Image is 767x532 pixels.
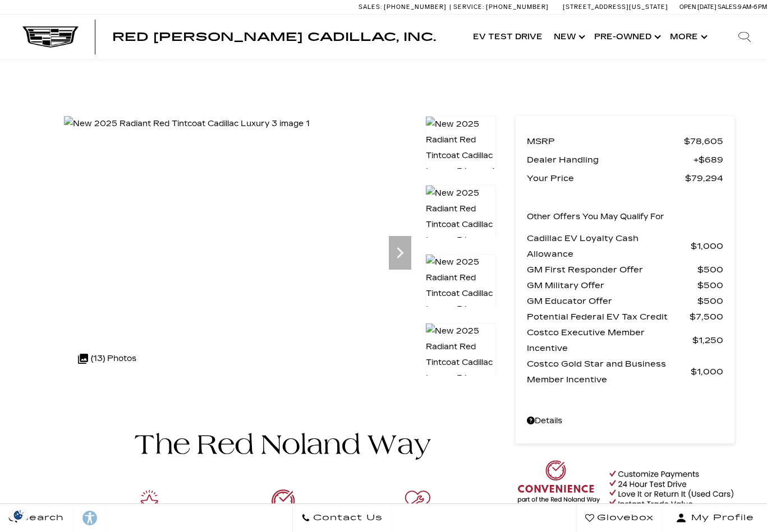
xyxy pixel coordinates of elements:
a: GM First Responder Offer $500 [527,262,723,277]
a: [STREET_ADDRESS][US_STATE] [563,3,668,11]
span: MSRP [527,133,684,149]
span: Sales: [359,3,382,11]
span: $689 [693,152,723,168]
a: Sales: [PHONE_NUMBER] [359,4,449,10]
img: New 2025 Radiant Red Tintcoat Cadillac Luxury 3 image 2 [425,185,496,265]
span: 9 AM-6 PM [738,3,767,11]
span: $500 [697,293,723,309]
span: Search [17,510,64,526]
span: Glovebox [594,510,654,526]
a: GM Educator Offer $500 [527,293,723,309]
span: $79,294 [685,170,723,186]
span: Potential Federal EV Tax Credit [527,309,690,325]
span: Open [DATE] [679,3,717,11]
button: Open user profile menu [663,504,767,532]
span: [PHONE_NUMBER] [486,3,549,11]
a: Contact Us [292,504,392,532]
span: Sales: [718,3,738,11]
a: Dealer Handling $689 [527,152,723,168]
span: Your Price [527,170,685,186]
div: Next [389,236,411,270]
a: Potential Federal EV Tax Credit $7,500 [527,309,723,325]
img: New 2025 Radiant Red Tintcoat Cadillac Luxury 3 image 4 [425,323,496,403]
img: New 2025 Radiant Red Tintcoat Cadillac Luxury 3 image 3 [425,254,496,334]
span: GM Military Offer [527,277,697,293]
span: Cadillac EV Loyalty Cash Allowance [527,230,691,262]
a: GM Military Offer $500 [527,277,723,293]
span: GM Educator Offer [527,293,697,309]
span: GM First Responder Offer [527,262,697,277]
img: New 2025 Radiant Red Tintcoat Cadillac Luxury 3 image 1 [425,116,496,180]
span: My Profile [687,510,754,526]
a: EV Test Drive [467,15,548,59]
iframe: Watch videos, learn about new EV models, and find the right one for you! [64,390,496,391]
a: Red [PERSON_NAME] Cadillac, Inc. [112,31,436,43]
a: Your Price $79,294 [527,170,723,186]
a: New [548,15,589,59]
span: $78,605 [684,133,723,149]
span: Dealer Handling [527,152,693,168]
span: $7,500 [690,309,723,325]
span: $500 [697,262,723,277]
span: [PHONE_NUMBER] [384,3,447,11]
a: Costco Executive Member Incentive $1,250 [527,325,723,356]
a: Cadillac EV Loyalty Cash Allowance $1,000 [527,230,723,262]
span: Service: [453,3,484,11]
div: (13) Photos [72,345,142,372]
span: Red [PERSON_NAME] Cadillac, Inc. [112,30,436,44]
a: Costco Gold Star and Business Member Incentive $1,000 [527,356,723,387]
span: Costco Gold Star and Business Member Incentive [527,356,691,387]
span: Costco Executive Member Incentive [527,325,692,356]
span: Contact Us [310,510,383,526]
a: Glovebox [576,504,663,532]
img: New 2025 Radiant Red Tintcoat Cadillac Luxury 3 image 1 [64,116,310,132]
section: Click to Open Cookie Consent Modal [6,509,31,521]
span: $1,250 [692,332,723,348]
span: $1,000 [691,238,723,254]
a: Service: [PHONE_NUMBER] [449,4,552,10]
a: Details [527,413,723,429]
a: Pre-Owned [589,15,664,59]
img: Opt-Out Icon [6,509,31,521]
p: Other Offers You May Qualify For [527,209,664,225]
span: $1,000 [691,364,723,380]
button: More [664,15,711,59]
img: Cadillac Dark Logo with Cadillac White Text [22,26,79,48]
span: $500 [697,277,723,293]
a: MSRP $78,605 [527,133,723,149]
